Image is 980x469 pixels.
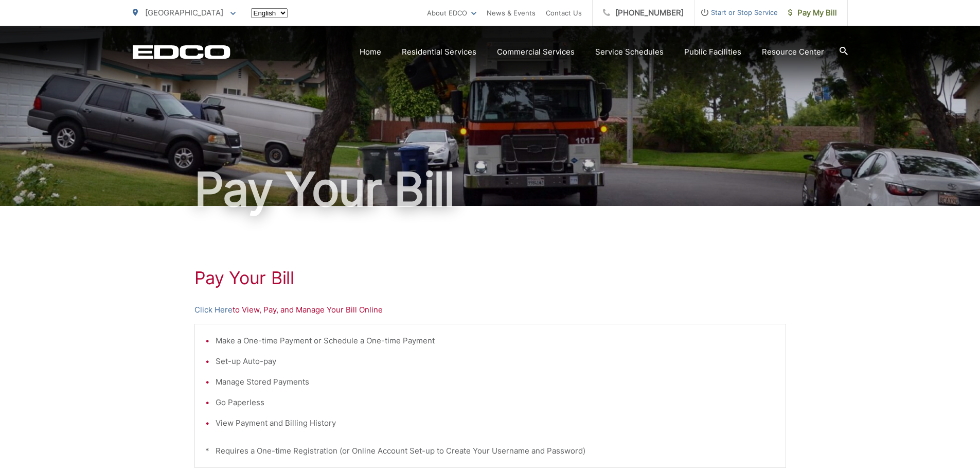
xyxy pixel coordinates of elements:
[402,46,476,58] a: Residential Services
[133,164,848,215] h1: Pay Your Bill
[251,8,288,18] select: Select a language
[133,45,230,59] a: EDCD logo. Return to the homepage.
[205,445,775,457] p: * Requires a One-time Registration (or Online Account Set-up to Create Your Username and Password)
[216,396,775,409] li: Go Paperless
[684,46,741,58] a: Public Facilities
[762,46,824,58] a: Resource Center
[216,335,775,347] li: Make a One-time Payment or Schedule a One-time Payment
[788,7,837,19] span: Pay My Bill
[497,46,575,58] a: Commercial Services
[546,7,582,19] a: Contact Us
[427,7,476,19] a: About EDCO
[595,46,664,58] a: Service Schedules
[487,7,536,19] a: News & Events
[216,417,775,429] li: View Payment and Billing History
[216,376,775,388] li: Manage Stored Payments
[360,46,381,58] a: Home
[194,268,786,288] h1: Pay Your Bill
[145,8,223,18] span: [GEOGRAPHIC_DATA]
[194,304,233,316] a: Click Here
[216,355,775,368] li: Set-up Auto-pay
[194,304,786,316] p: to View, Pay, and Manage Your Bill Online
